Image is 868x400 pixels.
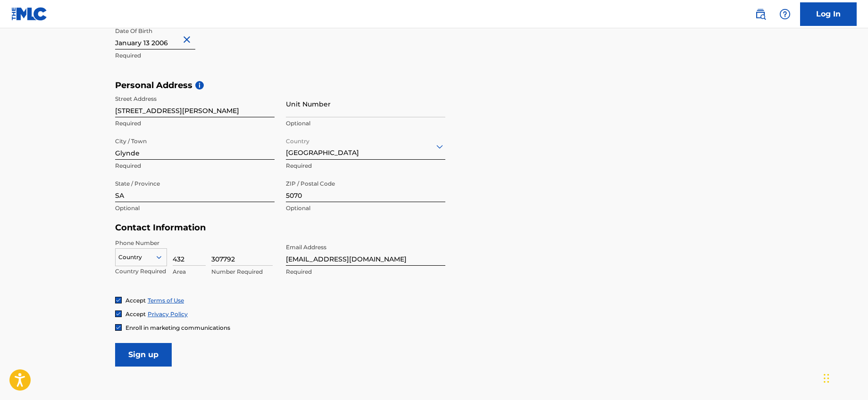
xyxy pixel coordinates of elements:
[115,51,275,60] p: Required
[181,25,195,54] button: Close
[115,80,753,91] h5: Personal Address
[116,297,121,303] img: checkbox
[195,81,204,90] span: i
[286,135,445,158] div: [GEOGRAPHIC_DATA]
[286,162,445,170] p: Required
[776,5,794,24] div: Help
[11,7,48,21] img: MLC Logo
[116,325,121,330] img: checkbox
[286,268,445,276] p: Required
[755,8,766,20] img: search
[821,355,868,400] iframe: Chat Widget
[824,364,829,392] div: Drag
[286,204,445,212] p: Optional
[148,310,188,318] a: Privacy Policy
[125,324,230,331] span: Enroll in marketing communications
[115,222,445,233] h5: Contact Information
[125,310,146,318] span: Accept
[115,267,167,276] p: Country Required
[173,268,206,276] p: Area
[125,297,146,304] span: Accept
[211,268,273,276] p: Number Required
[115,119,275,128] p: Required
[115,343,172,367] input: Sign up
[116,311,121,317] img: checkbox
[115,204,275,212] p: Optional
[286,119,445,128] p: Optional
[286,131,309,146] label: Country
[148,297,184,304] a: Terms of Use
[800,2,857,26] a: Log In
[779,8,791,20] img: help
[115,162,275,170] p: Required
[751,5,770,24] a: Public Search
